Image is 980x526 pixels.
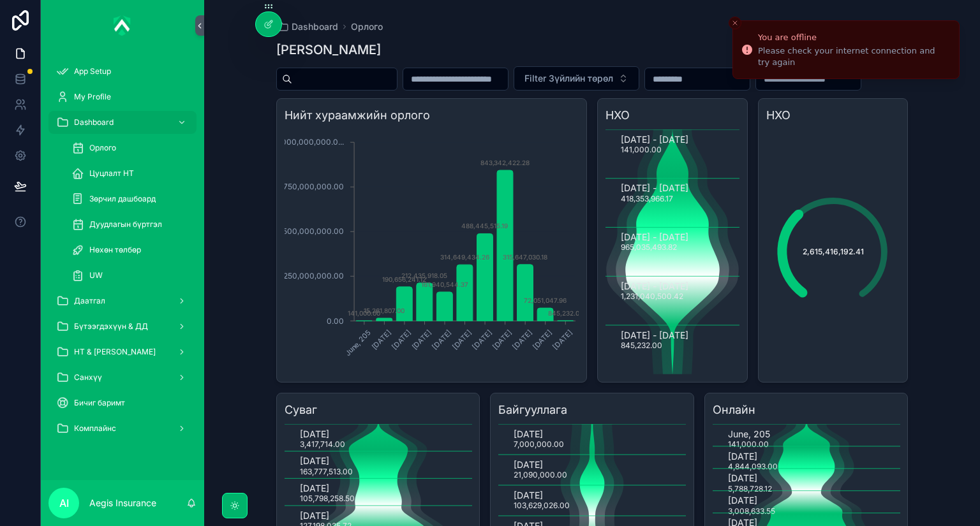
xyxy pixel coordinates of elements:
text: [DATE] [491,328,514,351]
p: Aegis Insurance [89,497,156,509]
a: My Profile [48,85,197,108]
div: Please check your internet connection and try again [758,45,949,68]
tspan: 500,000,000.00 [283,227,344,237]
span: Цуцлалт НТ [89,168,134,179]
text: [DATE] [300,483,329,493]
a: Бүтээгдэхүүн & ДД [48,315,197,338]
text: [DATE] [300,428,329,439]
img: App logo [114,15,131,36]
text: [DATE] [470,328,493,351]
a: НТ & [PERSON_NAME] [48,340,197,363]
text: 161,940,544.37 [421,281,468,288]
text: 105,798,258.50 [300,493,355,503]
div: scrollable content [41,51,204,457]
span: Даатгал [74,296,105,306]
span: Dashboard [74,117,114,128]
span: Dashboard [292,20,338,33]
text: 141,000.00 [621,145,662,154]
text: 845,232.00 [621,340,662,350]
tspan: 0.00 [327,316,344,326]
text: [DATE] [510,328,533,351]
text: [DATE] [300,510,329,521]
button: Select Button [514,66,639,91]
text: 72,051,047.96 [524,296,567,304]
text: [DATE] [514,490,543,500]
text: 212,435,918.05 [401,272,447,279]
h3: НХО [605,106,739,124]
text: [DATE] [531,328,554,351]
text: [DATE] - [DATE] [621,182,688,193]
text: 315,647,030.18 [503,253,547,261]
text: [DATE] [410,328,433,351]
text: 418,353,966.17 [621,194,673,203]
span: Бичиг баримт [74,398,125,408]
span: Зөрчил дашбоард [89,194,156,204]
a: Цуцлалт НТ [64,162,197,185]
span: Нөхөн төлбөр [89,245,141,255]
text: [DATE] [728,472,757,483]
text: 1,231,040,500.42 [621,291,683,301]
a: Орлого [64,136,197,159]
text: 103,629,026.00 [514,500,570,510]
div: chart [285,129,579,374]
span: 2,615,416,192.41 [803,247,864,257]
text: [DATE] [369,328,392,351]
text: [DATE] [390,328,413,351]
text: 163,777,513.00 [300,467,353,476]
span: My Profile [74,92,111,102]
h3: Онлайн [713,401,900,419]
text: [DATE] [514,459,543,470]
text: 314,649,434.26 [440,253,489,261]
h1: [PERSON_NAME] [276,41,381,59]
text: 7,000,000.00 [514,439,564,449]
text: 843,342,422.28 [480,159,530,166]
h3: Нийт хураамжийн орлого [285,106,579,124]
span: Комплайнс [74,423,116,434]
a: Dashboard [48,111,197,134]
text: 845,232.00 [548,309,583,317]
span: App Setup [74,66,111,77]
a: Бичиг баримт [48,391,197,414]
text: June, 205 [343,328,373,358]
h3: Суваг [285,401,472,419]
text: [DATE] [551,328,574,351]
a: Даатгал [48,289,197,312]
a: Санхүү [48,366,197,389]
text: 488,445,515.19 [461,223,508,230]
tspan: 250,000,000.00 [283,272,344,281]
span: Filter Зүйлийн төрөл [524,72,613,85]
text: 3,008,633.55 [728,506,775,516]
h3: Байгууллага [498,401,686,419]
span: Санхүү [74,372,102,383]
a: Зөрчил дашбоард [64,187,197,210]
a: UW [64,264,197,287]
text: 190,656,241.12 [382,275,426,283]
button: Close toast [729,17,741,29]
a: Нөхөн төлбөр [64,238,197,261]
a: Dashboard [276,20,338,33]
a: Комплайнс [48,417,197,440]
a: App Setup [48,60,197,83]
text: June, 205 [728,428,770,439]
tspan: 750,000,000.00 [283,182,344,192]
text: 21,090,000.00 [514,470,567,479]
text: [DATE] [300,455,329,466]
span: AI [59,495,69,511]
text: [DATE] [728,495,757,506]
text: [DATE] - [DATE] [621,134,688,145]
text: 141,000.00 [728,439,769,449]
text: 4,844,093.00 [728,462,778,471]
text: 141,000.00 [348,310,380,318]
span: Орлого [89,143,116,153]
text: 965,035,493.82 [621,243,677,252]
a: Орлого [351,20,383,33]
text: 15,261,807.00 [364,307,405,314]
text: [DATE] [430,328,453,351]
h3: НХО [766,106,900,124]
span: Бүтээгдэхүүн & ДД [74,321,148,332]
a: Дуудлагын бүртгэл [64,213,197,236]
text: [DATE] [514,428,543,439]
span: НТ & [PERSON_NAME] [74,347,156,357]
text: [DATE] - [DATE] [621,281,688,291]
